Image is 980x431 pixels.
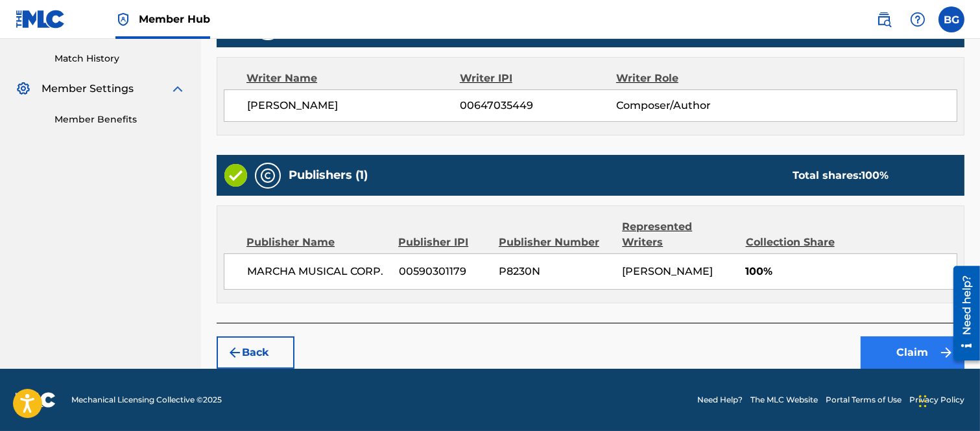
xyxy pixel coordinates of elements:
img: MLC Logo [16,10,66,29]
a: Public Search [871,6,897,32]
a: Match History [54,52,185,65]
div: Writer Role [616,71,758,86]
div: Writer IPI [460,71,616,86]
div: Total shares: [793,168,889,183]
img: Member Settings [16,81,31,97]
img: Top Rightsholder [115,12,131,27]
span: [PERSON_NAME] [622,265,713,277]
a: Portal Terms of Use [826,394,902,406]
div: Publisher IPI [398,235,489,250]
div: Help [905,6,931,32]
img: help [910,12,926,27]
button: Back [217,336,294,369]
div: Writer Name [246,71,460,86]
div: Widget de chat [915,369,980,431]
a: Member Benefits [54,113,185,126]
div: Arrastrar [919,382,927,421]
a: Privacy Policy [909,394,964,406]
span: Mechanical Licensing Collective © 2025 [71,394,222,406]
img: logo [16,392,56,408]
img: Publishers [260,168,276,183]
img: search [876,12,892,27]
span: P8230N [499,264,612,279]
span: 100 % [861,169,889,181]
span: 100% [745,264,957,279]
div: User Menu [938,6,964,32]
img: expand [170,81,185,97]
h5: Publishers (1) [289,168,368,183]
span: [PERSON_NAME] [247,98,460,113]
img: f7272a7cc735f4ea7f67.svg [938,345,954,360]
iframe: Chat Widget [915,369,980,431]
span: MARCHA MUSICAL CORP. [247,264,389,279]
img: Valid [224,164,247,187]
div: Publisher Name [246,235,388,250]
span: 00590301179 [399,264,489,279]
button: Claim [861,336,964,369]
span: Member Settings [42,81,134,97]
a: Need Help? [697,394,743,406]
div: Represented Writers [622,219,735,250]
span: Composer/Author [616,98,758,113]
iframe: Resource Center [944,261,980,366]
span: Member Hub [139,12,210,27]
div: Collection Share [746,235,852,250]
div: Publisher Number [499,235,612,250]
a: The MLC Website [750,394,818,406]
span: 00647035449 [460,98,616,113]
img: 7ee5dd4eb1f8a8e3ef2f.svg [227,345,243,360]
